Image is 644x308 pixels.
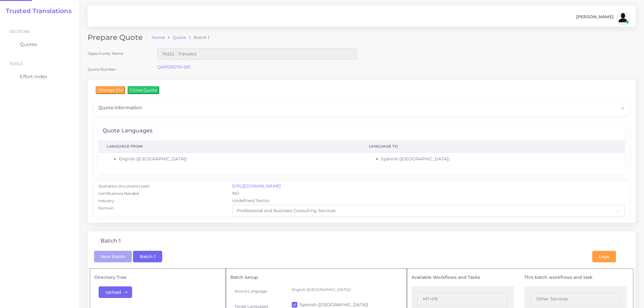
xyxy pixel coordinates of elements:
img: avatar [617,12,629,24]
label: Domain [98,205,114,211]
div: NO [228,190,629,198]
span: Quote information [98,104,142,111]
label: Industry [98,198,114,204]
th: Language From [98,140,360,152]
span: Effort Index [20,73,47,80]
button: Upload [99,286,132,298]
li: English ([GEOGRAPHIC_DATA]) [119,156,352,162]
a: [PERSON_NAME]avatar [573,12,631,24]
li: Batch 1 [186,34,209,40]
a: Quotes [5,38,75,51]
a: Quote [173,34,186,40]
span: Sections [9,29,30,34]
a: [URL][DOMAIN_NAME] [232,183,281,189]
button: New Batch [94,251,132,262]
input: Clone Quote [128,86,159,94]
a: Effort Index [5,70,75,83]
h4: Quote Languages [103,128,152,134]
li: Spanish ([GEOGRAPHIC_DATA]) [381,156,616,162]
li: Other Services [530,292,621,306]
label: Source Language [235,289,267,294]
input: Change PM [96,86,125,94]
a: Trusted Translations [2,7,72,15]
button: Batch 1 [133,251,162,262]
th: Language To [360,140,625,152]
h5: Directory Tree [94,275,221,280]
div: Quote information [94,100,629,115]
div: Undefined Sector [228,198,629,205]
span: Tools [9,61,23,66]
label: Quotation documents path [98,184,150,189]
label: Certifications Needed [98,191,139,196]
a: Home [152,34,165,40]
button: Logs [592,251,616,262]
h5: This batch workflows and task [524,275,627,280]
a: New Batch [94,253,132,259]
label: Spanish ([GEOGRAPHIC_DATA]) [299,302,368,308]
span: [PERSON_NAME] [576,15,614,19]
h5: Batch Setup [230,275,402,280]
h2: Prepare Quote [88,33,147,42]
span: Logs [599,254,609,259]
span: Quotes [20,41,37,48]
a: QAR126076-001 [157,64,191,70]
label: Opportunity Name [88,51,123,56]
li: MT+PE [418,292,508,306]
h4: Batch 1 [100,238,121,244]
p: English ([GEOGRAPHIC_DATA]) [292,286,398,293]
label: Quote Number [88,67,116,72]
h5: Available Workflows and Tasks [411,275,514,280]
a: Batch 1 [133,253,162,259]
